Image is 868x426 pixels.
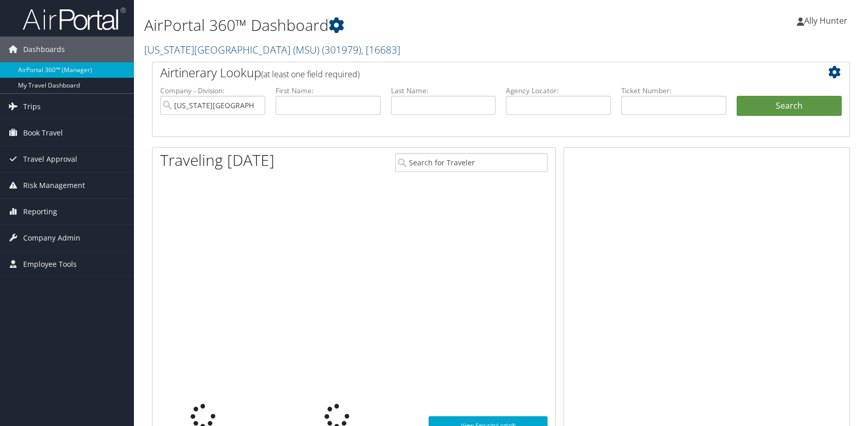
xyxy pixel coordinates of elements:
[23,199,57,225] span: Reporting
[160,64,784,81] h2: Airtinerary Lookup
[144,14,620,36] h1: AirPortal 360™ Dashboard
[621,86,726,96] label: Ticket Number:
[395,153,548,172] input: Search for Traveler
[23,37,65,62] span: Dashboards
[23,94,41,120] span: Trips
[261,69,360,80] span: (at least one field required)
[160,149,275,171] h1: Traveling [DATE]
[322,43,361,57] span: ( 301979 )
[144,43,400,57] a: [US_STATE][GEOGRAPHIC_DATA] (MSU)
[23,173,85,198] span: Risk Management
[797,5,858,36] a: Ally Hunter
[737,96,842,116] button: Search
[23,120,63,146] span: Book Travel
[506,86,611,96] label: Agency Locator:
[160,86,265,96] label: Company - Division:
[361,43,400,57] span: , [ 16683 ]
[23,225,80,251] span: Company Admin
[23,7,126,31] img: airportal-logo.png
[391,86,496,96] label: Last Name:
[276,86,381,96] label: First Name:
[23,146,77,172] span: Travel Approval
[804,15,847,26] span: Ally Hunter
[23,251,77,277] span: Employee Tools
